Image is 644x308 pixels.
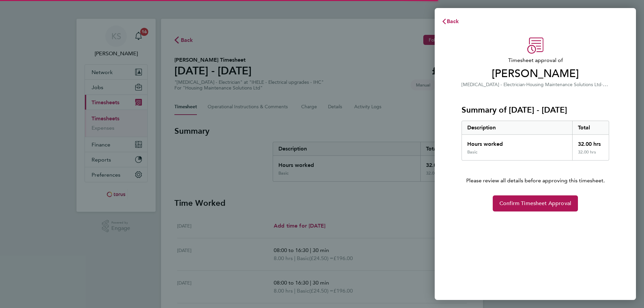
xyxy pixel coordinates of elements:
span: [PERSON_NAME] [462,67,609,80]
div: 32.00 hrs [572,135,609,149]
div: Basic [467,149,477,155]
button: Back [435,15,466,28]
h3: Summary of [DATE] - [DATE] [462,105,609,115]
div: Description [462,121,572,134]
span: Confirm Timesheet Approval [499,200,571,207]
span: Back [447,18,459,24]
span: · [525,82,526,87]
p: Please review all details before approving this timesheet. [453,161,617,185]
div: Hours worked [462,135,572,149]
span: · [601,81,608,87]
span: [MEDICAL_DATA] - Electrician [462,82,525,87]
div: Total [572,121,609,134]
div: 32.00 hrs [572,149,609,160]
button: Confirm Timesheet Approval [493,195,578,211]
span: Timesheet approval of [462,56,609,64]
span: Housing Maintenance Solutions Ltd [526,82,601,87]
div: Summary of 25 - 31 Aug 2025 [462,121,609,161]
